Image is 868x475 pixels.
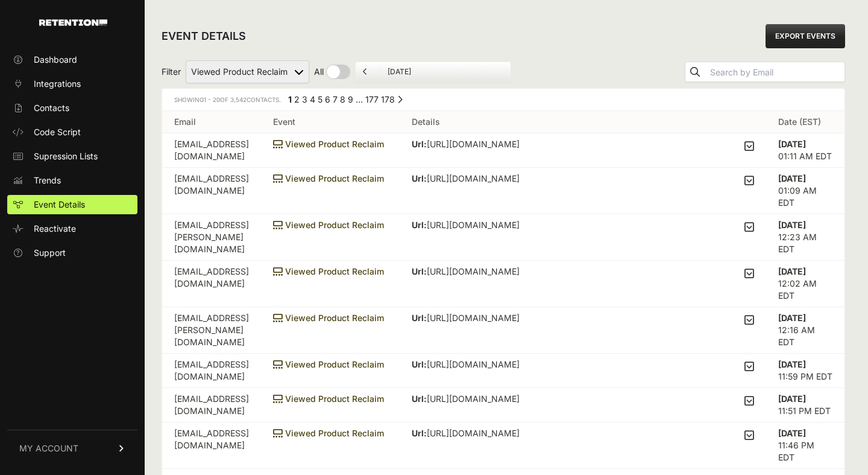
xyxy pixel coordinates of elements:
em: Page 1 [288,94,292,104]
td: [EMAIL_ADDRESS][DOMAIN_NAME] [162,261,261,307]
span: Viewed Product Reclaim [273,173,384,183]
span: Code Script [34,126,81,138]
span: Viewed Product Reclaim [273,394,384,404]
span: Dashboard [34,54,77,66]
span: Contacts [34,102,69,114]
strong: Url: [412,394,427,404]
p: [URL][DOMAIN_NAME] [412,266,584,278]
a: Integrations [7,74,137,94]
p: [URL][DOMAIN_NAME] [412,173,584,185]
span: Viewed Product Reclaim [273,359,384,369]
td: 01:09 AM EDT [766,168,844,214]
a: Supression Lists [7,147,137,166]
p: [URL][DOMAIN_NAME] [412,393,545,405]
a: Page 3 [302,94,307,104]
a: Page 6 [325,94,330,104]
strong: Url: [412,173,427,183]
span: 1 - 20 [204,96,220,103]
strong: [DATE] [778,266,806,276]
span: Supression Lists [34,150,98,162]
strong: Url: [412,359,427,369]
strong: [DATE] [778,394,806,404]
span: Viewed Product Reclaim [273,220,384,230]
td: 12:16 AM EDT [766,307,844,354]
strong: [DATE] [778,359,806,369]
a: EXPORT EVENTS [766,24,845,48]
a: Page 4 [310,94,315,104]
p: [URL][DOMAIN_NAME] [412,427,545,439]
a: Code Script [7,123,137,142]
div: Pagination [286,94,403,109]
td: 11:51 PM EDT [766,388,844,422]
strong: [DATE] [778,139,806,149]
td: [EMAIL_ADDRESS][DOMAIN_NAME] [162,422,261,469]
a: Reactivate [7,219,137,238]
img: Retention.com [39,19,107,26]
th: Details [400,111,766,133]
select: Filter [186,60,309,83]
p: [URL][DOMAIN_NAME] [412,312,584,324]
strong: [DATE] [778,173,806,183]
td: 11:59 PM EDT [766,354,844,388]
span: MY ACCOUNT [19,442,78,454]
a: Page 7 [333,94,338,104]
span: Integrations [34,78,81,90]
strong: [DATE] [778,220,806,230]
strong: Url: [412,266,427,276]
p: [URL][DOMAIN_NAME] [412,219,584,231]
td: [EMAIL_ADDRESS][DOMAIN_NAME] [162,133,261,168]
td: 12:23 AM EDT [766,214,844,261]
th: Date (EST) [766,111,844,133]
span: Viewed Product Reclaim [273,428,384,438]
span: Filter [162,66,181,78]
div: Showing of [174,94,281,106]
a: Event Details [7,195,137,214]
span: Event Details [34,199,85,211]
strong: Url: [412,220,427,230]
a: Contacts [7,98,137,118]
span: Trends [34,174,61,186]
strong: Url: [412,139,427,149]
span: Viewed Product Reclaim [273,139,384,149]
a: Page 178 [381,94,395,104]
a: Page 177 [365,94,379,104]
td: 11:46 PM EDT [766,422,844,469]
td: [EMAIL_ADDRESS][DOMAIN_NAME] [162,354,261,388]
a: Page 9 [348,94,353,104]
td: 01:11 AM EDT [766,133,844,168]
span: 3,542 [230,96,247,103]
span: Viewed Product Reclaim [273,313,384,323]
input: Search by Email [708,64,844,81]
td: 12:02 AM EDT [766,261,844,307]
th: Event [261,111,400,133]
span: Reactivate [34,223,76,235]
strong: [DATE] [778,313,806,323]
span: … [356,94,363,104]
h2: EVENT DETAILS [162,28,246,45]
th: Email [162,111,261,133]
span: Viewed Product Reclaim [273,266,384,276]
a: Page 5 [318,94,322,104]
p: [URL][DOMAIN_NAME] [412,359,584,371]
a: Page 2 [294,94,300,104]
a: Support [7,243,137,263]
td: [EMAIL_ADDRESS][DOMAIN_NAME] [162,388,261,422]
a: Trends [7,171,137,190]
span: Contacts. [228,96,281,103]
a: Page 8 [340,94,345,104]
strong: Url: [412,313,427,323]
td: [EMAIL_ADDRESS][PERSON_NAME][DOMAIN_NAME] [162,214,261,261]
a: Dashboard [7,50,137,69]
td: [EMAIL_ADDRESS][PERSON_NAME][DOMAIN_NAME] [162,307,261,354]
span: Support [34,247,66,259]
strong: Url: [412,428,427,438]
strong: [DATE] [778,428,806,438]
td: [EMAIL_ADDRESS][DOMAIN_NAME] [162,168,261,214]
p: [URL][DOMAIN_NAME] [412,138,580,150]
a: MY ACCOUNT [7,430,137,467]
